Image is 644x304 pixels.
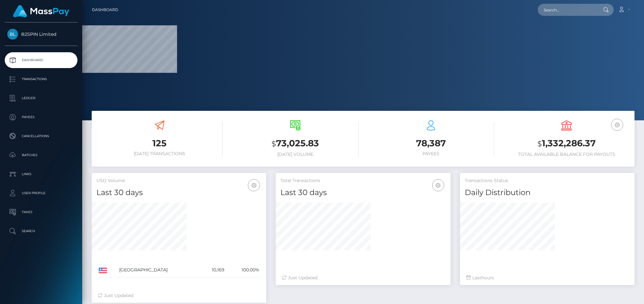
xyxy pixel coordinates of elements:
p: Links [7,169,75,179]
p: Taxes [7,207,75,217]
p: Batches [7,150,75,160]
td: 10,169 [200,263,227,277]
a: Cancellations [5,128,77,144]
p: Transactions [7,74,75,84]
h3: 78,387 [368,137,494,149]
a: User Profile [5,185,77,201]
h5: Transactions Status [465,178,630,184]
small: $ [272,139,276,148]
h4: Daily Distribution [465,187,630,198]
h3: 73,025.83 [232,137,358,150]
p: User Profile [7,188,75,198]
a: Dashboard [92,3,118,16]
h3: 125 [96,137,223,149]
a: Search [5,223,77,239]
input: Search... [538,4,597,16]
img: B2SPIN Limited [7,29,18,40]
h6: Payees [368,151,494,156]
a: Transactions [5,71,77,87]
a: Ledger [5,90,77,106]
h6: [DATE] Volume [232,152,358,157]
p: Ledger [7,93,75,103]
a: Links [5,166,77,182]
h6: Total Available Balance for Payouts [504,152,630,157]
p: Cancellations [7,131,75,141]
h6: [DATE] Transactions [96,151,223,156]
a: Dashboard [5,52,77,68]
small: $ [537,139,542,148]
img: US.png [99,268,107,273]
p: Search [7,226,75,236]
div: Just Updated [282,275,444,281]
td: 100.00% [227,263,261,277]
div: Last hours [466,275,628,281]
h4: Last 30 days [280,187,445,198]
div: Just Updated [98,292,260,299]
img: MassPay Logo [13,5,69,17]
td: [GEOGRAPHIC_DATA] [117,263,200,277]
h3: 1,332,286.37 [504,137,630,150]
a: Batches [5,147,77,163]
h5: USD Volume [96,178,261,184]
a: Payees [5,109,77,125]
h4: Last 30 days [96,187,261,198]
p: Payees [7,112,75,122]
p: Dashboard [7,55,75,65]
span: B2SPIN Limited [5,31,77,37]
a: Taxes [5,204,77,220]
h5: Total Transactions [280,178,445,184]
